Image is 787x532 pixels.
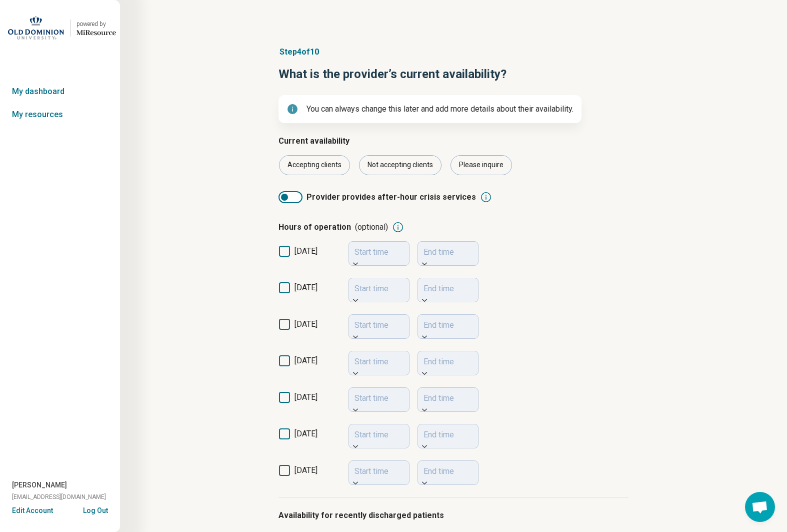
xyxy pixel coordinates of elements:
[354,430,388,439] label: Start time
[745,492,775,522] div: Open chat
[423,430,454,439] label: End time
[355,221,388,233] span: (optional)
[423,320,454,330] label: End time
[306,103,573,115] p: You can always change this later and add more details about their availability.
[354,320,388,330] label: Start time
[294,319,317,329] span: [DATE]
[423,393,454,403] label: End time
[279,155,350,175] div: Accepting clients
[354,466,388,476] label: Start time
[278,135,628,147] p: Current availability
[12,480,67,490] span: [PERSON_NAME]
[294,465,317,475] span: [DATE]
[12,505,53,516] button: Edit Account
[278,66,628,83] h1: What is the provider’s current availability?
[423,284,454,293] label: End time
[278,221,388,233] p: Hours of operation
[294,429,317,438] span: [DATE]
[450,155,512,175] div: Please inquire
[278,509,628,521] p: Availability for recently discharged patients
[423,357,454,366] label: End time
[294,246,317,256] span: [DATE]
[4,16,116,40] a: Old Dominion Universitypowered by
[354,247,388,257] label: Start time
[306,191,476,203] span: Provider provides after-hour crisis services
[294,283,317,292] span: [DATE]
[8,16,64,40] img: Old Dominion University
[354,284,388,293] label: Start time
[354,357,388,366] label: Start time
[423,247,454,257] label: End time
[294,392,317,402] span: [DATE]
[76,20,116,29] div: powered by
[294,356,317,365] span: [DATE]
[83,505,108,513] button: Log Out
[423,466,454,476] label: End time
[278,46,628,58] p: Step 4 of 10
[359,155,441,175] div: Not accepting clients
[354,393,388,403] label: Start time
[12,492,106,501] span: [EMAIL_ADDRESS][DOMAIN_NAME]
